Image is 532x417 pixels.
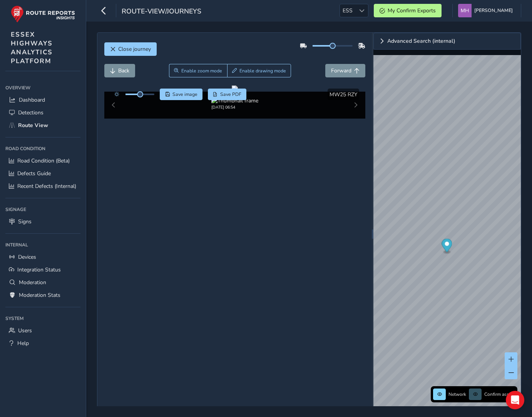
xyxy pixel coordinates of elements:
a: Integration Status [5,263,80,276]
span: Integration Status [17,266,61,273]
a: Moderation [5,276,80,289]
div: Overview [5,82,80,94]
img: Thumbnail frame [211,97,258,104]
button: Save [160,89,202,100]
a: Moderation Stats [5,289,80,301]
button: My Confirm Exports [374,4,442,17]
button: Forward [325,64,365,77]
span: Recent Defects (Internal) [17,183,76,190]
a: Road Condition (Beta) [5,154,80,167]
span: Help [17,340,29,347]
span: Enable drawing mode [239,68,286,74]
a: Devices [5,251,80,263]
a: Expand [373,33,521,50]
a: Route View [5,119,80,132]
span: Signs [18,218,32,225]
span: Moderation [19,279,46,286]
span: Moderation Stats [19,291,60,299]
span: [PERSON_NAME] [474,4,513,17]
span: Forward [331,67,351,74]
span: Close journey [118,45,151,53]
a: Signs [5,215,80,228]
button: PDF [208,89,247,100]
span: Save PDF [220,91,241,97]
span: Users [18,327,32,334]
span: Enable zoom mode [181,68,222,74]
span: Confirm assets [484,391,515,397]
span: Advanced Search (internal) [387,39,455,44]
span: Back [118,67,129,74]
a: Detections [5,106,80,119]
button: Zoom [169,64,227,77]
span: Route View [18,122,48,129]
span: MW25 RZY [330,91,357,98]
span: Save image [172,91,197,97]
a: Defects Guide [5,167,80,180]
button: Draw [227,64,291,77]
div: System [5,313,80,324]
span: Detections [18,109,43,116]
div: Internal [5,239,80,251]
span: Devices [18,253,36,261]
img: rr logo [11,5,75,23]
span: route-view/journeys [122,7,201,17]
a: Users [5,324,80,337]
span: ESSEX HIGHWAYS ANALYTICS PLATFORM [11,30,53,65]
span: Defects Guide [17,170,51,177]
button: Back [104,64,135,77]
a: Dashboard [5,94,80,106]
span: Road Condition (Beta) [17,157,70,164]
div: Signage [5,204,80,215]
div: Open Intercom Messenger [506,391,524,409]
div: Road Condition [5,143,80,154]
div: [DATE] 06:54 [211,104,258,110]
span: Dashboard [19,96,45,104]
a: Help [5,337,80,350]
div: Map marker [442,239,452,255]
span: Network [448,391,466,397]
span: My Confirm Exports [388,7,436,14]
button: Close journey [104,42,157,56]
a: Recent Defects (Internal) [5,180,80,193]
span: ESS [340,4,355,17]
img: diamond-layout [458,4,472,17]
button: [PERSON_NAME] [458,4,515,17]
